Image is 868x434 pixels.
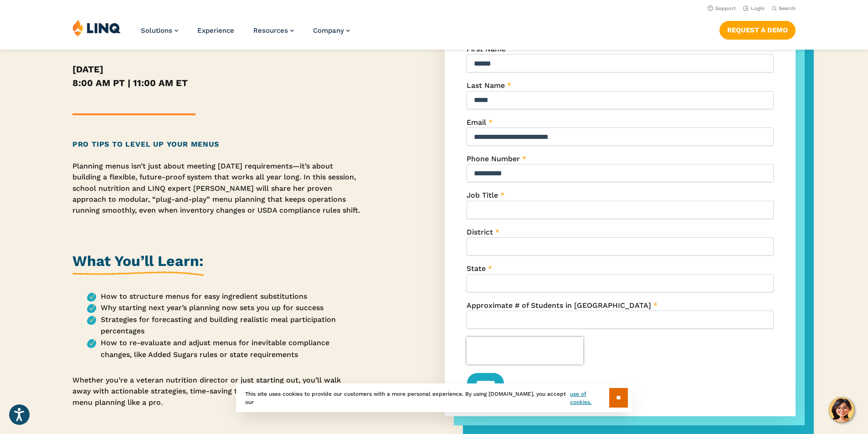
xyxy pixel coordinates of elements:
[779,5,796,11] span: Search
[72,139,361,150] h2: Pro Tips to Level Up Your Menus
[72,62,361,76] h5: [DATE]
[72,19,121,36] img: LINQ | K‑12 Software
[87,337,361,360] li: How to re-evaluate and adjust menus for inevitable compliance changes, like Added Sugars rules or...
[72,161,361,216] p: Planning menus isn’t just about meeting [DATE] requirements—it’s about building a flexible, futur...
[719,21,796,39] a: Request a Demo
[467,301,651,310] span: Approximate # of Students in [GEOGRAPHIC_DATA]
[236,383,632,412] div: This site uses cookies to provide our customers with a more personal experience. By using [DOMAIN...
[253,26,288,35] span: Resources
[708,5,736,11] a: Support
[772,5,796,12] button: Open Search Bar
[87,314,361,337] li: Strategies for forecasting and building realistic meal participation percentages
[467,337,583,364] iframe: reCAPTCHA
[467,118,486,127] span: Email
[467,45,506,53] span: First Name
[141,26,172,35] span: Solutions
[719,19,796,39] nav: Button Navigation
[467,81,505,90] span: Last Name
[467,228,493,236] span: District
[72,375,361,408] p: Whether you’re a veteran nutrition director or just starting out, you’ll walk away with actionabl...
[253,26,294,35] a: Resources
[743,5,765,11] a: Login
[467,264,486,273] span: State
[87,302,361,314] li: Why starting next year’s planning now sets you up for success
[829,397,854,423] button: Hello, have a question? Let’s chat.
[197,26,234,35] a: Experience
[72,76,361,90] h5: 8:00 AM PT | 11:00 AM ET
[141,19,350,49] nav: Primary Navigation
[87,291,361,302] li: How to structure menus for easy ingredient substitutions
[467,191,498,199] span: Job Title
[313,26,344,35] span: Company
[467,154,520,163] span: Phone Number
[72,251,204,276] h2: What You’ll Learn:
[313,26,350,35] a: Company
[141,26,178,35] a: Solutions
[570,390,609,406] a: use of cookies.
